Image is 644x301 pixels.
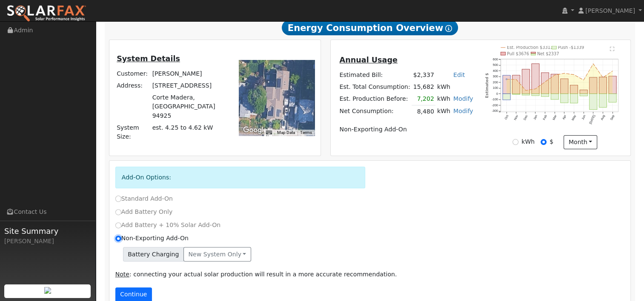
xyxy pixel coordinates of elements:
[610,114,615,121] text: Sep
[512,139,518,145] input: kWh
[541,139,547,145] input: $
[512,75,520,94] rect: onclick=""
[340,56,398,64] u: Annual Usage
[241,125,269,136] a: Open this area in Google Maps (opens a new window)
[492,109,498,113] text: -300
[512,94,520,95] rect: onclick=""
[412,93,435,105] td: 7,202
[515,79,517,80] circle: onclick=""
[115,194,173,203] label: Standard Add-On
[541,73,549,94] rect: onclick=""
[115,209,121,215] input: Add Battery Only
[585,7,635,14] span: [PERSON_NAME]
[151,68,228,80] td: [PERSON_NAME]
[610,46,615,51] text: 
[552,114,558,121] text: Mar
[571,114,577,122] text: May
[506,79,507,80] circle: onclick=""
[338,69,412,81] td: Estimated Bill:
[115,271,129,278] u: Note
[492,75,498,79] text: 300
[513,114,519,121] text: Nov
[453,95,473,102] a: Modify
[266,130,272,136] button: Keyboard shortcuts
[496,92,498,96] text: 0
[573,74,575,76] circle: onclick=""
[115,122,151,142] td: System Size:
[453,71,465,78] a: Edit
[570,94,578,103] rect: onclick=""
[541,94,549,97] rect: onclick=""
[115,236,121,241] input: Non-Exporting Add-On
[435,81,475,93] td: kWh
[602,77,604,78] circle: onclick=""
[4,237,91,246] div: [PERSON_NAME]
[115,196,121,202] input: Standard Add-On
[535,88,536,90] circle: onclick=""
[453,108,473,114] a: Modify
[44,287,51,294] img: retrieve
[115,234,189,243] label: Non-Exporting Add-On
[564,73,565,74] circle: onclick=""
[550,137,553,146] label: $
[551,74,558,94] rect: onclick=""
[592,63,594,65] circle: onclick=""
[241,125,269,136] img: Google
[554,75,555,76] circle: onclick=""
[590,78,597,94] rect: onclick=""
[300,130,312,135] a: Terms (opens in new tab)
[115,207,173,216] label: Add Battery Only
[492,86,498,90] text: 100
[115,222,121,228] input: Add Battery + 10% Solar Add-On
[338,105,412,118] td: Net Consumption:
[532,114,538,120] text: Jan
[525,90,527,91] circle: onclick=""
[115,221,221,230] label: Add Battery + 10% Solar Add-On
[123,247,184,261] span: Battery Charging
[412,105,435,118] td: 8,480
[522,94,530,95] rect: onclick=""
[412,81,435,93] td: 15,682
[492,63,498,67] text: 500
[183,247,251,261] button: New system only
[492,104,498,108] text: -200
[570,85,578,94] rect: onclick=""
[151,80,228,92] td: [STREET_ADDRESS]
[151,92,228,122] td: Corte Madera, [GEOGRAPHIC_DATA] 94925
[561,79,568,94] rect: onclick=""
[492,80,498,84] text: 200
[588,114,596,125] text: [DATE]
[590,94,597,110] rect: onclick=""
[522,69,530,94] rect: onclick=""
[532,64,539,94] rect: onclick=""
[551,94,558,99] rect: onclick=""
[532,94,539,96] rect: onclick=""
[338,123,475,135] td: Non-Exporting Add-On
[435,105,452,118] td: kWh
[558,45,584,50] text: Push -$1339
[492,98,498,102] text: -100
[609,77,616,94] rect: onclick=""
[504,114,509,120] text: Oct
[561,94,568,103] rect: onclick=""
[599,77,607,94] rect: onclick=""
[151,122,228,142] td: System Size
[277,130,295,136] button: Map Data
[115,167,366,188] div: Add-On Options:
[282,20,458,35] span: Energy Consumption Overview
[599,94,607,108] rect: onclick=""
[544,82,546,83] circle: onclick=""
[115,80,151,92] td: Address:
[485,73,489,98] text: Estimated $
[152,124,213,131] span: est. 4.25 to 4.62 kW
[492,69,498,73] text: 400
[445,25,452,32] i: Show Help
[435,93,452,105] td: kWh
[503,94,510,100] rect: onclick=""
[4,225,91,237] span: Site Summary
[609,94,616,102] rect: onclick=""
[503,76,510,94] rect: onclick=""
[583,80,584,81] circle: onclick=""
[117,54,180,63] u: System Details
[612,71,613,72] circle: onclick=""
